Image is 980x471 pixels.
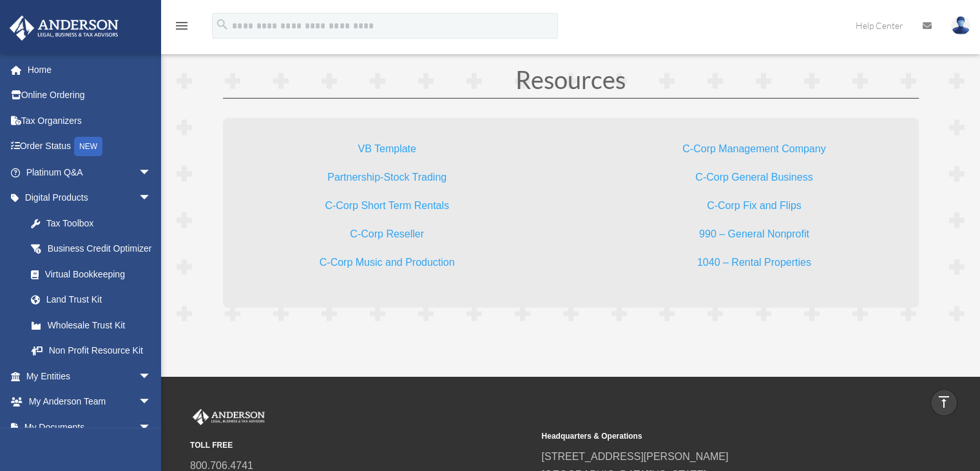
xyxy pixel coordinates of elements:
[190,409,267,426] img: Anderson Advisors Platinum Portal
[45,292,155,308] div: Land Trust Kit
[327,172,447,189] a: Partnership-Stock Trading
[541,430,883,443] small: Headquarters & Operations
[695,172,812,189] a: C-Corp General Business
[45,215,155,232] div: Tax Toolbox
[320,257,455,274] a: C-Corp Music and Production
[45,317,155,334] div: Wholesale Trust Kit
[951,16,970,35] img: User Pic
[190,460,253,471] a: 800.706.4741
[18,287,171,313] a: Land Trust Kit
[215,17,229,32] i: search
[682,143,825,161] a: C-Corp Management Company
[6,15,122,41] img: Anderson Advisors Platinum Portal
[174,23,189,34] a: menu
[9,159,171,185] a: Platinum Q&Aarrow_drop_down
[9,414,171,440] a: My Documentsarrow_drop_down
[350,228,424,246] a: C-Corp Reseller
[45,266,148,283] div: Virtual Bookkeeping
[699,228,809,246] a: 990 – General Nonprofit
[9,185,171,211] a: Digital Productsarrow_drop_down
[930,389,957,416] a: vertical_align_top
[18,312,171,338] a: Wholesale Trust Kit
[190,439,532,452] small: TOLL FREE
[223,67,919,98] h1: Resources
[325,200,449,217] a: C-Corp Short Term Rentals
[541,451,728,462] a: [STREET_ADDRESS][PERSON_NAME]
[358,143,416,161] a: VB Template
[18,338,171,364] a: Non Profit Resource Kit
[18,210,171,236] a: Tax Toolbox
[9,83,171,108] a: Online Ordering
[697,257,811,274] a: 1040 – Rental Properties
[45,241,155,257] div: Business Credit Optimizer
[139,414,164,441] span: arrow_drop_down
[174,18,189,34] i: menu
[9,108,171,134] a: Tax Organizers
[74,137,102,156] div: NEW
[139,363,164,390] span: arrow_drop_down
[18,236,171,262] a: Business Credit Optimizer
[9,363,171,389] a: My Entitiesarrow_drop_down
[139,389,164,416] span: arrow_drop_down
[139,185,164,212] span: arrow_drop_down
[18,261,164,287] a: Virtual Bookkeeping
[936,394,952,410] i: vertical_align_top
[139,159,164,186] span: arrow_drop_down
[9,134,171,160] a: Order StatusNEW
[45,343,155,359] div: Non Profit Resource Kit
[9,389,171,415] a: My Anderson Teamarrow_drop_down
[707,200,802,217] a: C-Corp Fix and Flips
[9,57,171,83] a: Home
